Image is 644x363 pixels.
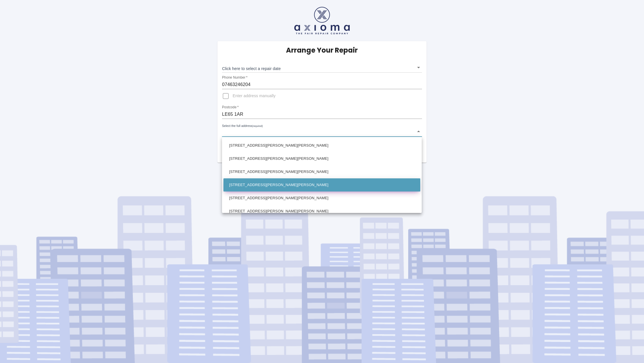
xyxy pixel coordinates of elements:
li: [STREET_ADDRESS][PERSON_NAME][PERSON_NAME] [223,152,420,165]
li: [STREET_ADDRESS][PERSON_NAME][PERSON_NAME] [223,165,420,178]
li: [STREET_ADDRESS][PERSON_NAME][PERSON_NAME] [223,205,420,218]
li: [STREET_ADDRESS][PERSON_NAME][PERSON_NAME] [223,192,420,205]
li: [STREET_ADDRESS][PERSON_NAME][PERSON_NAME] [223,139,420,152]
li: [STREET_ADDRESS][PERSON_NAME][PERSON_NAME] [223,178,420,192]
